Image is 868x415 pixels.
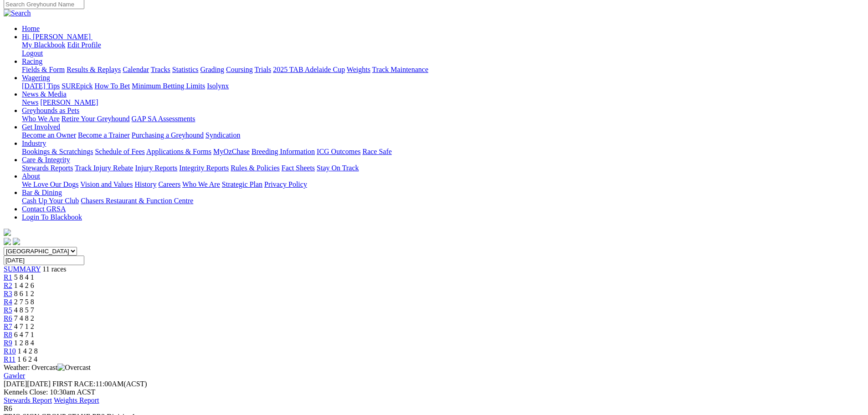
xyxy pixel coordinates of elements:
div: Racing [22,66,864,74]
span: 1 6 2 4 [17,355,37,363]
a: My Blackbook [22,41,66,49]
a: Strategic Plan [222,180,262,188]
a: Track Injury Rebate [75,164,133,172]
a: Become a Trainer [78,131,130,139]
a: R5 [4,306,12,314]
a: Contact GRSA [22,205,66,213]
a: R7 [4,323,12,330]
span: 11:00AM(ACST) [52,380,147,388]
a: 2025 TAB Adelaide Cup [273,66,345,73]
span: R6 [4,405,12,412]
a: Who We Are [22,115,60,123]
a: Greyhounds as Pets [22,107,79,114]
div: Kennels Close: 10:30am ACST [4,388,864,396]
a: Injury Reports [135,164,177,172]
a: Rules & Policies [231,164,280,172]
a: Grading [200,66,224,73]
a: Applications & Forms [146,148,211,155]
a: Fact Sheets [282,164,315,172]
a: Become an Owner [22,131,76,139]
a: Privacy Policy [264,180,307,188]
span: 11 races [42,265,66,273]
a: [DATE] Tips [22,82,60,90]
div: Greyhounds as Pets [22,115,864,123]
span: 6 4 7 1 [14,331,34,338]
div: About [22,180,864,189]
a: SUMMARY [4,265,41,273]
a: Isolynx [207,82,229,90]
div: Bar & Dining [22,197,864,205]
a: R4 [4,298,12,306]
a: Coursing [226,66,253,73]
a: Tracks [151,66,170,73]
a: Careers [158,180,180,188]
a: R6 [4,314,12,322]
div: Industry [22,148,864,156]
a: Wagering [22,74,50,82]
a: Get Involved [22,123,60,131]
a: R2 [4,282,12,289]
a: News & Media [22,90,67,98]
a: Who We Are [182,180,220,188]
span: 8 6 1 2 [14,290,34,297]
a: Trials [254,66,271,73]
span: 1 2 8 4 [14,339,34,347]
span: R11 [4,355,15,363]
div: Care & Integrity [22,164,864,172]
a: We Love Our Dogs [22,180,78,188]
a: Bar & Dining [22,189,62,196]
a: Edit Profile [67,41,101,49]
a: Calendar [123,66,149,73]
a: R3 [4,290,12,297]
a: News [22,98,38,106]
a: Home [22,25,40,32]
a: Stewards Report [4,396,52,404]
a: Vision and Values [80,180,133,188]
a: Weights Report [54,396,99,404]
a: Retire Your Greyhound [62,115,130,123]
a: R9 [4,339,12,347]
a: Gawler [4,372,25,379]
a: Integrity Reports [179,164,229,172]
span: 1 4 2 6 [14,282,34,289]
a: Statistics [172,66,199,73]
a: Care & Integrity [22,156,70,164]
span: 4 7 1 2 [14,323,34,330]
a: R8 [4,331,12,338]
a: Cash Up Your Club [22,197,79,205]
a: Stewards Reports [22,164,73,172]
a: Login To Blackbook [22,213,82,221]
span: [DATE] [4,380,27,388]
a: Weights [347,66,370,73]
span: [DATE] [4,380,51,388]
a: Stay On Track [317,164,359,172]
a: Schedule of Fees [95,148,144,155]
img: Search [4,9,31,17]
a: Chasers Restaurant & Function Centre [81,197,193,205]
div: Wagering [22,82,864,90]
a: Logout [22,49,43,57]
a: Bookings & Scratchings [22,148,93,155]
span: 1 4 2 8 [18,347,38,355]
a: Racing [22,57,42,65]
a: GAP SA Assessments [132,115,195,123]
span: 5 8 4 1 [14,273,34,281]
a: Fields & Form [22,66,65,73]
img: twitter.svg [13,238,20,245]
a: Hi, [PERSON_NAME] [22,33,92,41]
div: News & Media [22,98,864,107]
a: Industry [22,139,46,147]
a: Track Maintenance [372,66,428,73]
input: Select date [4,256,84,265]
div: Get Involved [22,131,864,139]
a: R10 [4,347,16,355]
a: Minimum Betting Limits [132,82,205,90]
